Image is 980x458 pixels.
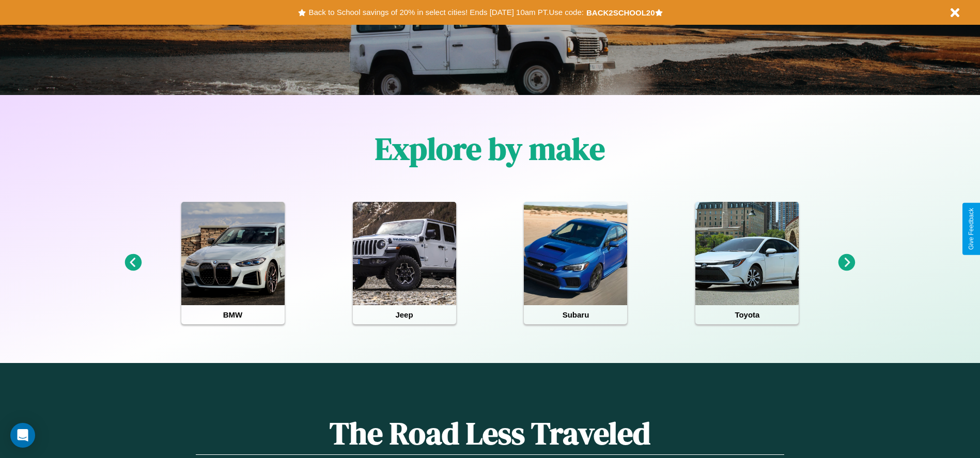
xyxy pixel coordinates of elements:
[524,305,627,324] h4: Subaru
[196,412,784,455] h1: The Road Less Traveled
[586,8,655,17] b: BACK2SCHOOL20
[306,5,586,20] button: Back to School savings of 20% in select cities! Ends [DATE] 10am PT.Use code:
[10,423,35,448] div: Open Intercom Messenger
[695,305,799,324] h4: Toyota
[375,128,605,170] h1: Explore by make
[353,305,456,324] h4: Jeep
[968,208,975,250] div: Give Feedback
[181,305,285,324] h4: BMW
